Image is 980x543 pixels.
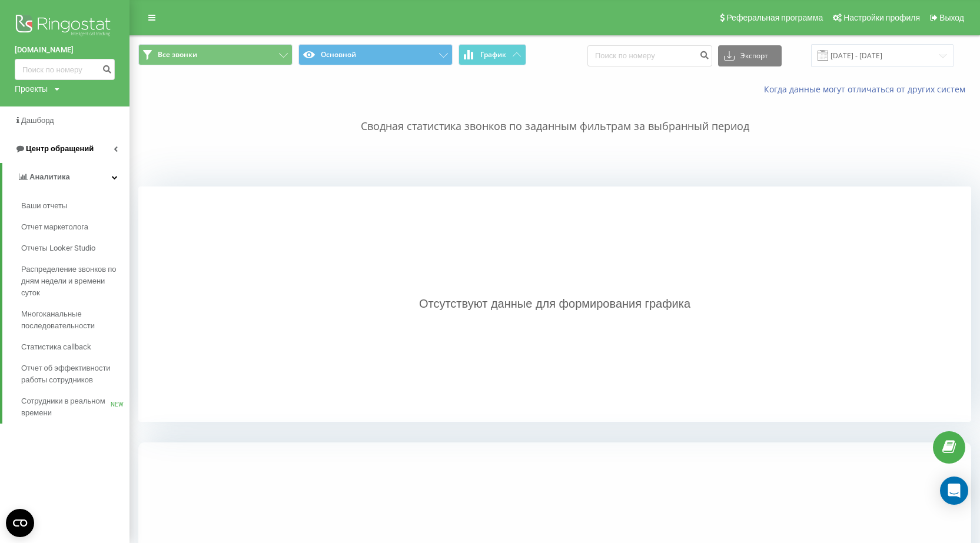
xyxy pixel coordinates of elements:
p: Сводная статистика звонков по заданным фильтрам за выбранный период [138,95,971,134]
span: Реферальная программа [726,13,823,22]
span: График [480,51,506,59]
button: Основной [298,44,453,65]
input: Поиск по номеру [587,45,712,66]
span: Все звонки [158,50,197,59]
div: Проекты [15,83,48,95]
span: Отчет маркетолога [21,221,88,233]
span: Отчеты Looker Studio [21,242,95,254]
div: Отсутствуют данные для формирования графика [138,186,971,422]
span: Статистика callback [21,341,91,353]
a: [DOMAIN_NAME] [15,44,115,56]
div: Open Intercom Messenger [940,477,968,505]
span: Отчет об эффективности работы сотрудников [21,362,124,386]
a: Аналитика [2,163,129,191]
button: Все звонки [138,44,293,65]
a: Статистика callback [21,337,129,358]
a: Многоканальные последовательности [21,304,129,337]
a: Распределение звонков по дням недели и времени суток [21,259,129,304]
span: Сотрудники в реальном времени [21,395,111,419]
button: Open CMP widget [6,509,34,537]
a: Сотрудники в реальном времениNEW [21,391,129,424]
span: Распределение звонков по дням недели и времени суток [21,264,124,299]
span: Многоканальные последовательности [21,308,124,332]
a: Отчет об эффективности работы сотрудников [21,358,129,391]
a: Когда данные могут отличаться от других систем [764,84,971,95]
a: Отчеты Looker Studio [21,238,129,259]
a: Отчет маркетолога [21,216,129,238]
span: Настройки профиля [843,13,920,22]
span: Выход [939,13,964,22]
span: Дашборд [21,116,54,125]
span: Ваши отчеты [21,200,67,212]
input: Поиск по номеру [15,59,115,80]
span: Центр обращений [26,144,94,153]
span: Аналитика [29,172,70,181]
button: Экспорт [718,45,782,66]
a: Ваши отчеты [21,195,129,216]
img: Ringostat logo [15,12,115,41]
button: График [459,44,526,65]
